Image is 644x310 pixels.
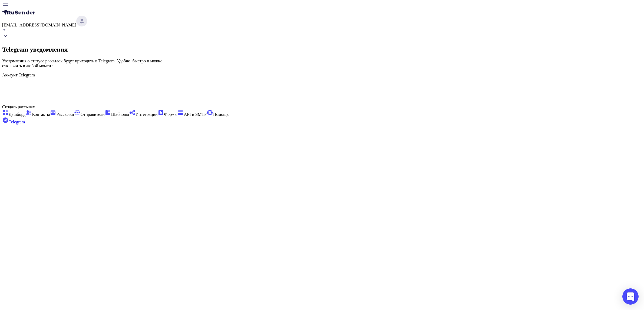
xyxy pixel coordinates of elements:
span: API и SMTP [184,112,207,117]
h2: Telegram уведомления [2,46,642,53]
span: Интеграции [136,112,158,117]
span: Рассылки [56,112,74,117]
a: Telegram [2,120,25,124]
span: Формы [164,112,177,117]
span: Отправители [81,112,105,117]
span: Контакты [32,112,50,117]
span: Шаблоны [111,112,129,117]
span: [EMAIL_ADDRESS][DOMAIN_NAME] [2,23,76,27]
span: Помощь [213,112,229,117]
label: Аккаунт Telegram [2,73,35,77]
span: Дашборд [9,112,25,117]
p: Уведомления о статусе рассылок будут приходить в Telegram. Удобно, быстро и можно отключить в люб... [2,59,642,68]
span: Создать рассылку [2,105,35,109]
span: Telegram [9,120,25,124]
